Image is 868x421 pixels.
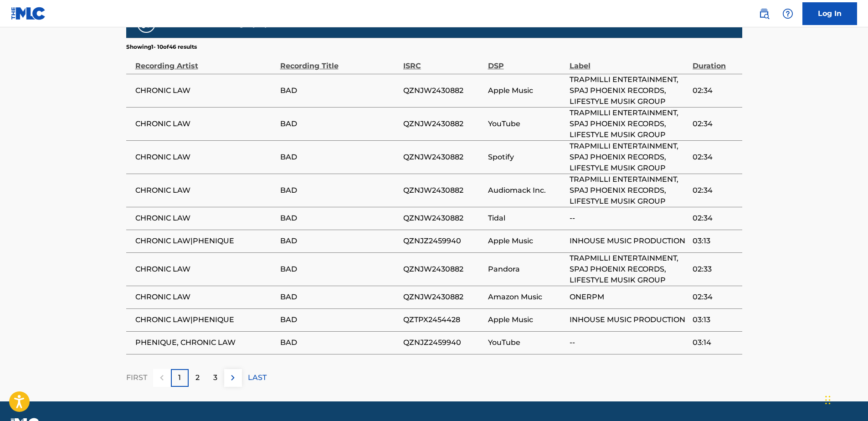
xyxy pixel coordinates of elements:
div: Recording Artist [135,51,276,72]
span: QZTPX2454428 [403,314,483,325]
span: CHRONIC LAW [135,152,276,163]
span: QZNJW2430882 [403,85,483,96]
div: Recording Title [280,51,399,72]
span: Apple Music [488,85,565,96]
span: ONERPM [570,292,688,303]
span: BAD [280,337,399,348]
span: TRAPMILLI ENTERTAINMENT, SPAJ PHOENIX RECORDS, LIFESTYLE MUSIK GROUP [570,174,688,207]
span: -- [570,337,688,348]
span: YouTube [488,118,565,129]
span: QZNJZ2459940 [403,236,483,246]
img: right [227,372,238,383]
span: 02:34 [693,185,738,196]
span: BAD [280,118,399,129]
span: BAD [280,292,399,303]
span: 02:34 [693,152,738,163]
span: 02:34 [693,292,738,303]
span: TRAPMILLI ENTERTAINMENT, SPAJ PHOENIX RECORDS, LIFESTYLE MUSIK GROUP [570,74,688,107]
span: QZNJW2430882 [403,152,483,163]
span: CHRONIC LAW [135,118,276,129]
span: BAD [280,185,399,196]
div: Label [570,51,688,72]
span: QZNJW2430882 [403,185,483,196]
p: 3 [213,372,217,383]
span: CHRONIC LAW [135,213,276,224]
span: Apple Music [488,314,565,325]
div: DSP [488,51,565,72]
span: 02:34 [693,213,738,224]
div: Duration [693,51,738,72]
span: Pandora [488,264,565,275]
span: PHENIQUE, CHRONIC LAW [135,337,276,348]
span: Tidal [488,213,565,224]
span: BAD [280,236,399,246]
span: 03:13 [693,314,738,325]
span: TRAPMILLI ENTERTAINMENT, SPAJ PHOENIX RECORDS, LIFESTYLE MUSIK GROUP [570,108,688,140]
span: BAD [280,213,399,224]
img: MLC Logo [11,7,46,20]
span: 02:34 [693,85,738,96]
span: BAD [280,264,399,275]
span: Spotify [488,152,565,163]
span: QZNJW2430882 [403,292,483,303]
a: Log In [802,2,857,25]
p: 1 [178,372,181,383]
p: 2 [195,372,200,383]
span: QZNJZ2459940 [403,337,483,348]
span: CHRONIC LAW [135,292,276,303]
span: BAD [280,85,399,96]
span: INHOUSE MUSIC PRODUCTION [570,314,688,325]
iframe: Chat Widget [822,377,868,421]
span: -- [570,213,688,224]
span: TRAPMILLI ENTERTAINMENT, SPAJ PHOENIX RECORDS, LIFESTYLE MUSIK GROUP [570,253,688,286]
div: ISRC [403,51,483,72]
span: CHRONIC LAW [135,85,276,96]
div: Drag [825,386,831,414]
img: search [759,8,770,19]
img: help [782,8,793,19]
span: QZNJW2430882 [403,264,483,275]
a: Public Search [755,5,773,23]
span: CHRONIC LAW [135,264,276,275]
span: BAD [280,152,399,163]
span: 02:33 [693,264,738,275]
span: CHRONIC LAW|PHENIQUE [135,236,276,246]
span: Audiomack Inc. [488,185,565,196]
span: QZNJW2430882 [403,213,483,224]
p: Showing 1 - 10 of 46 results [126,43,197,51]
span: TRAPMILLI ENTERTAINMENT, SPAJ PHOENIX RECORDS, LIFESTYLE MUSIK GROUP [570,141,688,174]
div: Help [779,5,797,23]
p: LAST [248,372,267,383]
p: FIRST [126,372,147,383]
span: BAD [280,314,399,325]
span: 02:34 [693,118,738,129]
span: YouTube [488,337,565,348]
span: QZNJW2430882 [403,118,483,129]
span: Apple Music [488,236,565,246]
span: CHRONIC LAW|PHENIQUE [135,314,276,325]
span: 03:13 [693,236,738,246]
span: Amazon Music [488,292,565,303]
span: 03:14 [693,337,738,348]
span: CHRONIC LAW [135,185,276,196]
span: INHOUSE MUSIC PRODUCTION [570,236,688,246]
